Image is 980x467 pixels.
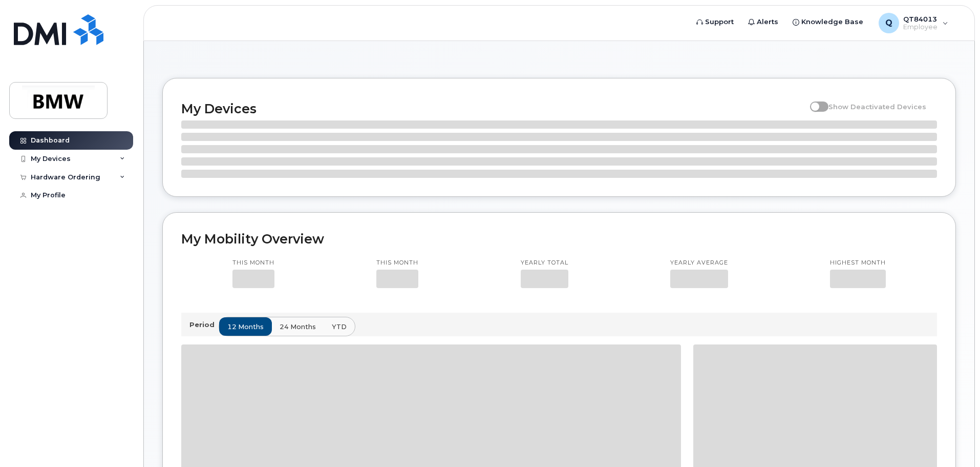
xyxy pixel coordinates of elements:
h2: My Devices [181,101,805,116]
h2: My Mobility Overview [181,231,937,247]
p: Highest month [830,259,886,267]
span: Show Deactivated Devices [828,103,926,111]
span: YTD [332,322,347,332]
p: This month [232,259,274,267]
span: 24 months [280,322,316,332]
p: This month [376,259,418,267]
input: Show Deactivated Devices [810,97,818,105]
p: Yearly total [521,259,568,267]
p: Period [189,320,219,330]
p: Yearly average [670,259,728,267]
